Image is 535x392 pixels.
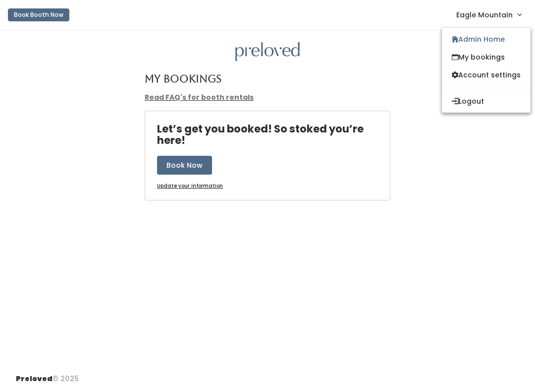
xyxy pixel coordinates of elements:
[446,4,531,25] a: Eagle Mountain
[16,366,79,384] div: © 2025
[442,66,531,84] a: Account settings
[442,48,531,66] a: My bookings
[145,92,254,102] a: Read FAQ's for booth rentals
[442,30,531,48] a: Admin Home
[16,374,53,384] span: Preloved
[456,9,513,20] span: Eagle Mountain
[157,156,212,175] button: Book Now
[8,8,69,21] button: Book Booth Now
[157,183,223,190] a: Update your information
[235,42,300,62] img: preloved logo
[442,92,531,110] button: Logout
[157,123,390,146] h4: Let’s get you booked! So stoked you’re here!
[8,4,69,26] a: Book Booth Now
[145,73,221,84] h4: My Bookings
[157,182,223,190] u: Update your information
